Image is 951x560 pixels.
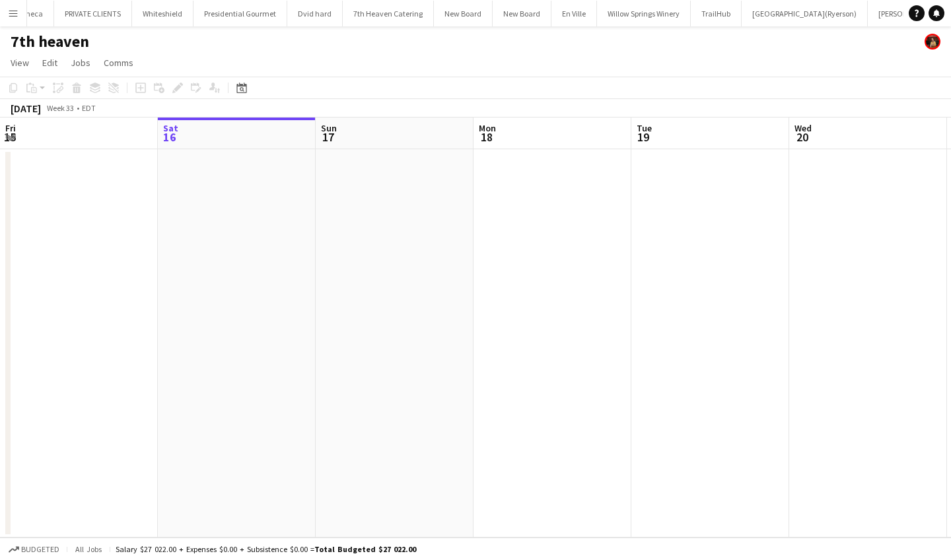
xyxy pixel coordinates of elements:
[44,103,77,113] span: Week 33
[321,122,337,134] span: Sun
[794,122,812,134] span: Wed
[71,57,90,69] span: Jobs
[434,1,493,26] button: New Board
[11,57,29,69] span: View
[132,1,194,26] button: Whiteshield
[637,122,652,134] span: Tue
[493,1,551,26] button: New Board
[7,1,54,26] button: Seneca
[116,544,416,554] div: Salary $27 022.00 + Expenses $0.00 + Subsistence $0.00 =
[21,545,59,554] span: Budgeted
[5,54,34,71] a: View
[42,57,57,69] span: Edit
[479,122,496,134] span: Mon
[11,32,89,52] h1: 7th heaven
[37,54,63,71] a: Edit
[287,1,343,26] button: Dvid hard
[742,1,868,26] button: [GEOGRAPHIC_DATA](Ryerson)
[319,129,337,145] span: 17
[73,544,104,554] span: All jobs
[792,129,812,145] span: 20
[82,103,96,113] div: EDT
[98,54,139,71] a: Comms
[597,1,691,26] button: Willow Springs Winery
[11,102,41,115] div: [DATE]
[7,542,61,557] button: Budgeted
[691,1,742,26] button: TrailHub
[161,129,178,145] span: 16
[104,57,133,69] span: Comms
[5,122,16,134] span: Fri
[163,122,178,134] span: Sat
[54,1,132,26] button: PRIVATE CLIENTS
[314,544,416,554] span: Total Budgeted $27 022.00
[551,1,597,26] button: En Ville
[925,34,940,50] app-user-avatar: Yani Salas
[194,1,287,26] button: Presidential Gourmet
[635,129,652,145] span: 19
[3,129,16,145] span: 15
[65,54,96,71] a: Jobs
[477,129,496,145] span: 18
[343,1,434,26] button: 7th Heaven Catering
